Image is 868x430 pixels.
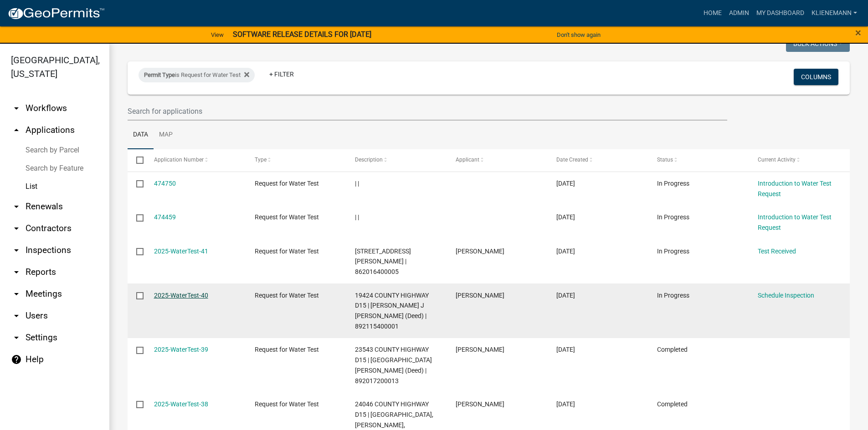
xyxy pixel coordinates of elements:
i: arrow_drop_down [11,245,22,256]
i: arrow_drop_down [11,288,22,299]
datatable-header-cell: Description [346,149,447,171]
strong: SOFTWARE RELEASE DETAILS FOR [DATE] [233,30,371,39]
span: Request for Water Test [255,400,319,408]
button: Close [855,27,861,38]
span: Status [657,157,673,163]
span: | | [355,213,359,221]
span: 26875 310TH ST | Nancy | 862016400005 [355,248,411,276]
span: 08/26/2025 [556,346,575,353]
button: Columns [794,69,838,85]
span: 09/07/2025 [556,180,575,187]
i: arrow_drop_down [11,310,22,321]
button: Don't show again [553,27,604,42]
i: help [11,354,22,365]
span: 09/05/2025 [556,213,575,221]
a: View [207,27,227,42]
span: In Progress [657,180,689,187]
span: Mike [456,346,504,353]
span: In Progress [657,292,689,299]
span: Jennifer Winters [456,400,504,408]
span: Completed [657,346,688,353]
span: Request for Water Test [255,248,319,255]
span: 23543 COUNTY HIGHWAY D15 | Swartzendruber, Michel Neal (Deed) | 892017200013 [355,346,432,384]
span: In Progress [657,213,689,221]
i: arrow_drop_down [11,223,22,234]
span: 08/29/2025 [556,292,575,299]
span: Jon Linn [456,292,504,299]
span: | | [355,180,359,187]
datatable-header-cell: Applicant [447,149,548,171]
datatable-header-cell: Type [246,149,346,171]
a: klienemann [808,5,861,22]
datatable-header-cell: Application Number [145,149,246,171]
datatable-header-cell: Current Activity [749,149,850,171]
a: 2025-WaterTest-41 [154,248,208,255]
input: Search for applications [128,102,727,121]
span: In Progress [657,248,689,255]
button: Bulk Actions [786,35,850,52]
a: Admin [725,5,753,22]
a: Test Received [758,248,796,255]
span: Date Created [556,157,588,163]
i: arrow_drop_down [11,267,22,278]
datatable-header-cell: Select [128,149,145,171]
a: + Filter [262,66,301,82]
span: 08/13/2025 [556,400,575,408]
span: Current Activity [758,157,796,163]
span: 19424 COUNTY HIGHWAY D15 | Linn, Jonathan J Linn, Hilary A (Deed) | 892115400001 [355,292,429,330]
span: Applicant [456,157,479,163]
a: 2025-WaterTest-39 [154,346,208,353]
a: 474459 [154,213,176,221]
a: Introduction to Water Test Request [758,213,832,231]
a: 2025-WaterTest-38 [154,400,208,408]
span: 09/02/2025 [556,248,575,255]
span: Permit Type [144,71,175,78]
span: Application Number [154,157,204,163]
span: Nancy Miller [456,248,504,255]
span: Request for Water Test [255,213,319,221]
i: arrow_drop_down [11,103,22,114]
a: Map [154,121,178,150]
datatable-header-cell: Status [648,149,749,171]
span: Request for Water Test [255,346,319,353]
span: Type [255,157,267,163]
span: Description [355,157,383,163]
a: Schedule Inspection [758,292,814,299]
a: My Dashboard [753,5,808,22]
i: arrow_drop_up [11,125,22,136]
span: × [855,26,861,39]
span: Request for Water Test [255,180,319,187]
a: Home [700,5,725,22]
datatable-header-cell: Date Created [548,149,648,171]
a: 2025-WaterTest-40 [154,292,208,299]
a: 474750 [154,180,176,187]
i: arrow_drop_down [11,201,22,212]
div: is Request for Water Test [139,68,255,82]
span: Request for Water Test [255,292,319,299]
span: Completed [657,400,688,408]
i: arrow_drop_down [11,332,22,343]
a: Introduction to Water Test Request [758,180,832,197]
a: Data [128,121,154,150]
